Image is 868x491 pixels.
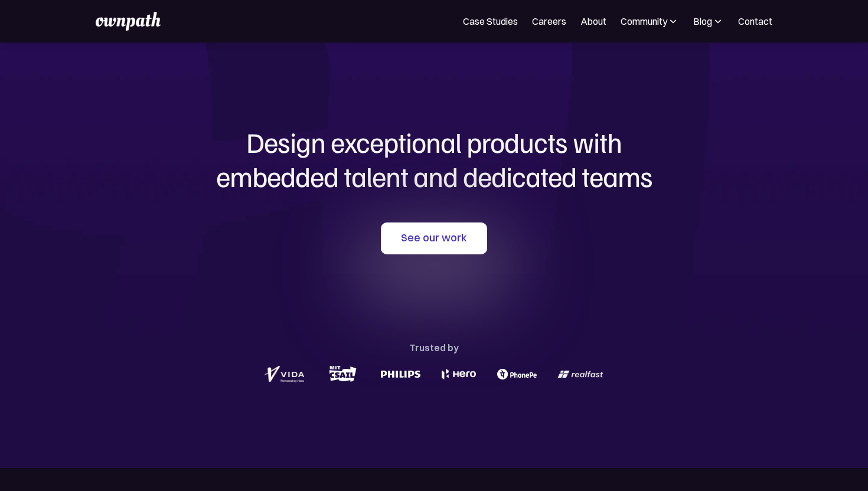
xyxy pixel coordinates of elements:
div: Blog [693,14,712,28]
div: Blog [693,14,724,28]
div: Community [621,14,679,28]
a: Case Studies [463,14,518,28]
a: Careers [532,14,566,28]
a: About [580,14,606,28]
a: See our work [381,222,487,254]
a: Contact [738,14,772,28]
h1: Design exceptional products with embedded talent and dedicated teams [151,125,717,193]
div: Trusted by [409,339,459,356]
div: Community [621,14,667,28]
